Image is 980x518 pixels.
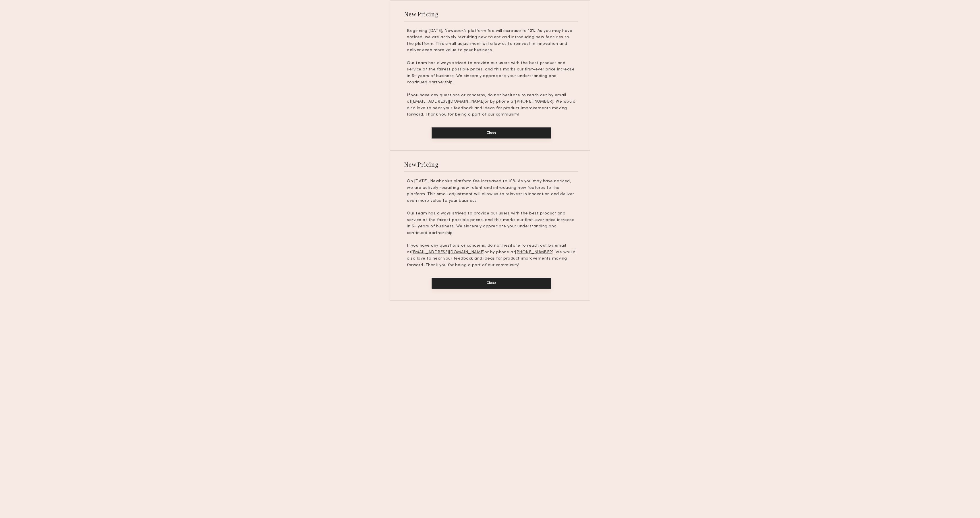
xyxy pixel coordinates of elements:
p: Our team has always strived to provide our users with the best product and service at the fairest... [407,210,576,236]
div: New Pricing [404,10,438,18]
u: [PHONE_NUMBER] [515,250,553,254]
u: [EMAIL_ADDRESS][DOMAIN_NAME] [411,250,484,254]
u: [EMAIL_ADDRESS][DOMAIN_NAME] [411,100,484,103]
p: If you have any questions or concerns, do not hesitate to reach out by email at or by phone at . ... [407,243,576,268]
button: Close [432,278,551,289]
p: Beginning [DATE], Newbook’s platform fee will increase to 10%. As you may have noticed, we are ac... [407,28,576,54]
div: New Pricing [404,160,438,168]
p: On [DATE], Newbook’s platform fee increased to 10%. As you may have noticed, we are actively recr... [407,178,576,204]
p: If you have any questions or concerns, do not hesitate to reach out by email at or by phone at . ... [407,92,576,118]
p: Our team has always strived to provide our users with the best product and service at the fairest... [407,60,576,86]
u: [PHONE_NUMBER] [515,100,553,103]
button: Close [432,127,551,139]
